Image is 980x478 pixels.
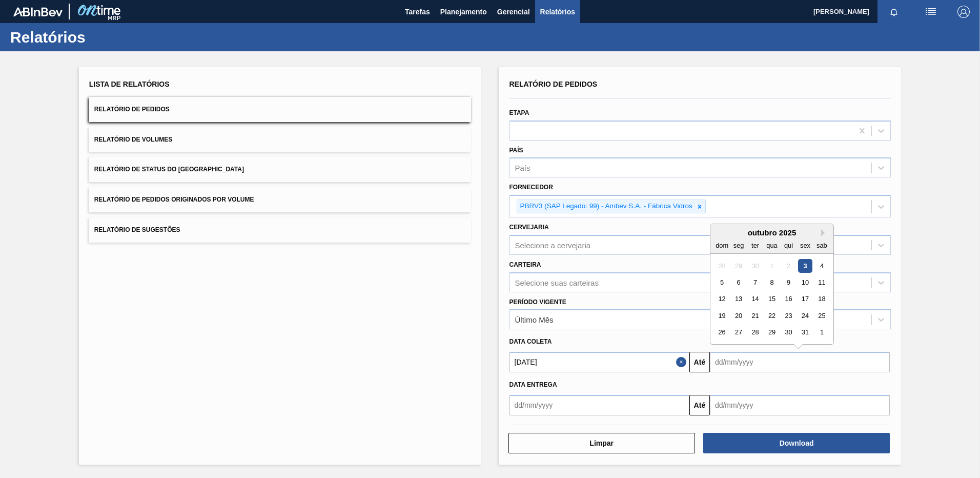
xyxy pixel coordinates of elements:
label: Etapa [509,109,529,116]
span: Relatórios [540,6,575,18]
input: dd/mm/yyyy [710,352,890,372]
div: seg [731,238,745,252]
div: Choose segunda-feira, 6 de outubro de 2025 [731,275,745,289]
div: Choose terça-feira, 7 de outubro de 2025 [748,275,762,289]
div: sex [798,238,812,252]
div: qui [782,238,795,252]
span: Relatório de Status do [GEOGRAPHIC_DATA] [94,166,244,173]
div: Choose quarta-feira, 29 de outubro de 2025 [765,326,779,340]
input: dd/mm/yyyy [509,395,689,415]
div: País [515,164,530,172]
button: Limpar [508,433,695,453]
div: Choose segunda-feira, 13 de outubro de 2025 [731,292,745,306]
div: Selecione suas carteiras [515,278,599,287]
span: Data Entrega [509,381,557,388]
h1: Relatórios [10,31,192,43]
div: Choose sexta-feira, 10 de outubro de 2025 [798,275,812,289]
span: Relatório de Pedidos Originados por Volume [94,196,254,203]
div: Not available quinta-feira, 2 de outubro de 2025 [782,259,795,273]
div: Choose domingo, 12 de outubro de 2025 [715,292,729,306]
div: qua [765,238,779,252]
div: Choose sábado, 18 de outubro de 2025 [815,292,829,306]
div: Choose sábado, 25 de outubro de 2025 [815,309,829,323]
button: Relatório de Sugestões [89,217,471,243]
img: TNhmsLtSVTkK8tSr43FrP2fwEKptu5GPRR3wAAAABJRU5ErkJggg== [13,7,63,16]
span: Data coleta [509,338,552,345]
button: Relatório de Volumes [89,127,471,152]
div: Choose domingo, 19 de outubro de 2025 [715,309,729,323]
span: Lista de Relatórios [89,80,170,88]
div: Choose segunda-feira, 27 de outubro de 2025 [731,326,745,340]
button: Até [689,395,710,415]
input: dd/mm/yyyy [710,395,890,415]
span: Relatório de Pedidos [94,106,170,113]
div: Choose sexta-feira, 24 de outubro de 2025 [798,309,812,323]
div: Choose quinta-feira, 23 de outubro de 2025 [782,309,795,323]
span: Relatório de Pedidos [509,80,598,88]
div: Not available quarta-feira, 1 de outubro de 2025 [765,259,779,273]
div: Choose quinta-feira, 16 de outubro de 2025 [782,292,795,306]
div: dom [715,238,729,252]
div: Choose segunda-feira, 20 de outubro de 2025 [731,309,745,323]
img: Logout [957,6,970,18]
div: Choose sexta-feira, 3 de outubro de 2025 [798,259,812,273]
div: Choose domingo, 5 de outubro de 2025 [715,275,729,289]
label: Período Vigente [509,298,566,306]
div: Choose quinta-feira, 9 de outubro de 2025 [782,275,795,289]
div: ter [748,238,762,252]
span: Gerencial [497,6,530,18]
div: outubro 2025 [710,228,833,237]
div: Choose quarta-feira, 8 de outubro de 2025 [765,275,779,289]
div: Choose quarta-feira, 15 de outubro de 2025 [765,292,779,306]
button: Notificações [877,5,910,19]
button: Relatório de Status do [GEOGRAPHIC_DATA] [89,157,471,182]
div: Choose terça-feira, 28 de outubro de 2025 [748,326,762,340]
img: userActions [925,6,937,18]
div: month 2025-10 [713,257,830,341]
label: País [509,147,523,154]
input: dd/mm/yyyy [509,352,689,372]
div: Choose sábado, 4 de outubro de 2025 [815,259,829,273]
label: Fornecedor [509,184,553,191]
span: Relatório de Sugestões [94,226,180,233]
div: Selecione a cervejaria [515,241,591,249]
button: Download [703,433,890,453]
label: Cervejaria [509,224,549,231]
div: Choose sexta-feira, 17 de outubro de 2025 [798,292,812,306]
div: sab [815,238,829,252]
button: Relatório de Pedidos [89,97,471,122]
div: Choose sábado, 11 de outubro de 2025 [815,275,829,289]
button: Até [689,352,710,372]
span: Tarefas [405,6,430,18]
div: Choose sábado, 1 de novembro de 2025 [815,326,829,340]
div: Choose quinta-feira, 30 de outubro de 2025 [782,326,795,340]
div: Choose sexta-feira, 31 de outubro de 2025 [798,326,812,340]
div: Not available domingo, 28 de setembro de 2025 [715,259,729,273]
div: Choose quarta-feira, 22 de outubro de 2025 [765,309,779,323]
div: Choose domingo, 26 de outubro de 2025 [715,326,729,340]
div: PBRV3 (SAP Legado: 99) - Ambev S.A. - Fábrica Vidros [517,200,694,213]
div: Choose terça-feira, 21 de outubro de 2025 [748,309,762,323]
button: Relatório de Pedidos Originados por Volume [89,187,471,212]
div: Not available segunda-feira, 29 de setembro de 2025 [731,259,745,273]
label: Carteira [509,261,541,268]
button: Next Month [821,229,828,236]
div: Choose terça-feira, 14 de outubro de 2025 [748,292,762,306]
span: Planejamento [440,6,487,18]
div: Último Mês [515,315,554,324]
button: Close [676,352,689,372]
span: Relatório de Volumes [94,136,172,143]
div: Not available terça-feira, 30 de setembro de 2025 [748,259,762,273]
